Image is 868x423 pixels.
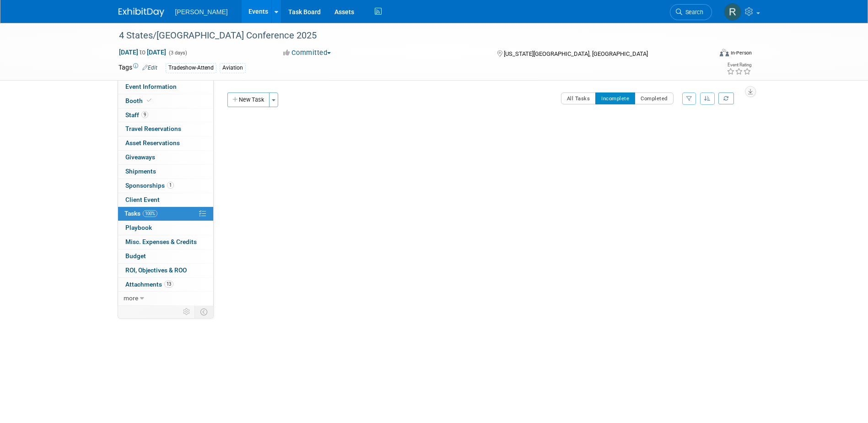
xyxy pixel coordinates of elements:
a: Client Event [118,193,213,207]
span: Playbook [125,224,152,231]
span: [US_STATE][GEOGRAPHIC_DATA], [GEOGRAPHIC_DATA] [504,50,648,57]
button: New Task [227,92,270,107]
button: Committed [280,48,334,58]
span: to [138,49,147,56]
a: Playbook [118,221,213,235]
a: Refresh [718,92,734,104]
a: Shipments [118,165,213,179]
a: Search [670,4,712,20]
a: Giveaways [118,151,213,164]
span: more [124,294,138,302]
div: In-Person [730,49,752,56]
span: Staff [125,111,148,119]
a: Budget [118,249,213,263]
a: Staff9 [118,108,213,122]
i: Booth reservation complete [147,98,151,103]
div: 4 States/[GEOGRAPHIC_DATA] Conference 2025 [116,27,698,44]
button: All Tasks [561,92,596,104]
span: Tasks [124,210,157,217]
span: Client Event [125,196,160,203]
button: Incomplete [595,92,635,104]
span: (3 days) [168,50,187,56]
img: Format-Inperson.png [720,49,729,56]
span: [PERSON_NAME] [175,8,228,16]
a: Tasks100% [118,207,213,221]
td: Tags [119,63,157,73]
span: Booth [125,97,153,104]
span: 1 [167,182,174,189]
div: Tradeshow-Attend [166,63,216,73]
span: Shipments [125,168,156,175]
span: Budget [125,252,146,260]
td: Toggle Event Tabs [194,306,213,318]
a: Event Information [118,80,213,94]
div: Event Format [658,48,752,61]
span: Event Information [125,83,177,90]
span: Sponsorships [125,182,174,189]
a: Edit [142,65,157,71]
span: Asset Reservations [125,139,180,146]
span: 100% [143,210,157,217]
a: Asset Reservations [118,136,213,150]
td: Personalize Event Tab Strip [179,306,195,318]
a: Misc. Expenses & Credits [118,235,213,249]
a: Booth [118,94,213,108]
span: Giveaways [125,153,155,161]
button: Completed [635,92,674,104]
span: [DATE] [DATE] [119,48,167,56]
div: Event Rating [727,63,751,67]
span: ROI, Objectives & ROO [125,266,187,274]
a: more [118,292,213,305]
span: Misc. Expenses & Credits [125,238,197,245]
a: ROI, Objectives & ROO [118,264,213,277]
span: Search [682,9,703,16]
span: 13 [164,281,173,287]
img: Rebecca Deis [724,3,741,21]
a: Travel Reservations [118,122,213,136]
span: Travel Reservations [125,125,181,132]
a: Sponsorships1 [118,179,213,193]
div: Aviation [220,63,246,73]
a: Attachments13 [118,278,213,292]
span: 9 [141,111,148,118]
img: ExhibitDay [119,8,164,17]
span: Attachments [125,281,173,288]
